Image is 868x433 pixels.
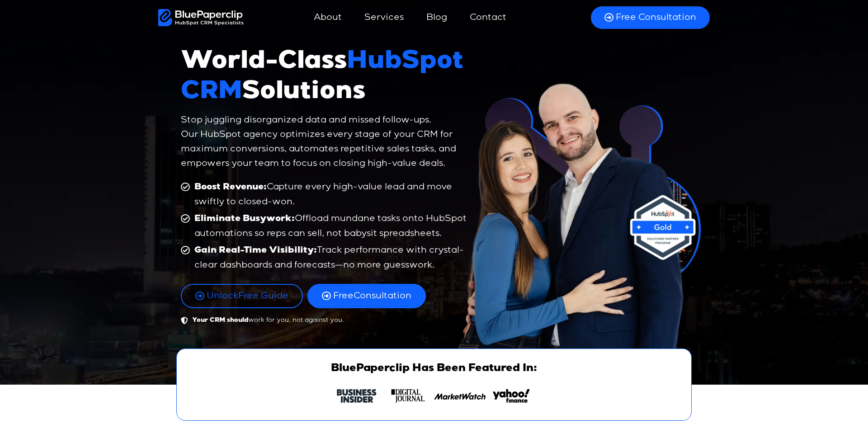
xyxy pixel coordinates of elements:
img: Yahoofinance [493,389,530,403]
span: Free Guide [207,290,288,302]
img: Business Insider [337,389,377,403]
a: Free Consultation [591,6,710,29]
a: About [305,7,351,28]
span: Free [333,292,354,301]
div: 2 of 4 [382,389,434,407]
span: Track performance with crystal-clear dashboards and forecasts—no more guesswork. [192,243,471,273]
div: Image Carousel [331,389,537,407]
p: Stop juggling disorganized data and missed follow-ups. Our HubSpot agency optimizes every stage o... [181,113,471,171]
h1: World-Class Solutions [181,48,471,108]
h2: BluePaperclip Has Been Featured In: [190,362,678,376]
span: Offload mundane tasks onto HubSpot automations so reps can sell, not babysit spreadsheets. [192,212,471,241]
span: Consultation [333,290,411,302]
b: Boost Revenue: [194,183,267,192]
img: DigitalJournal [392,389,425,403]
span: Capture every high-value lead and move swiftly to closed-won. [192,180,471,209]
a: UnlockFree Guide [181,284,303,308]
div: 4 of 4 [486,389,537,407]
span: work for you, not against you. [190,315,344,325]
img: World-Class HubSpot CRM Solutions | BluePaperclip [457,78,705,348]
span: Free Consultation [616,12,696,24]
a: Blog [417,7,456,28]
img: BluePaperClip Logo White [158,9,244,26]
div: 3 of 4 [434,389,486,407]
div: 1 of 4 [331,389,382,407]
b: Eliminate Busywork: [194,215,295,224]
b: Your CRM should [192,317,248,324]
nav: Menu [244,7,580,28]
a: Contact [461,7,515,28]
b: Gain Real-Time Visibility: [194,246,317,255]
span: Unlock [207,292,238,301]
a: FreeConsultation [307,284,426,308]
a: Services [355,7,413,28]
img: MarketWatch [434,389,486,403]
